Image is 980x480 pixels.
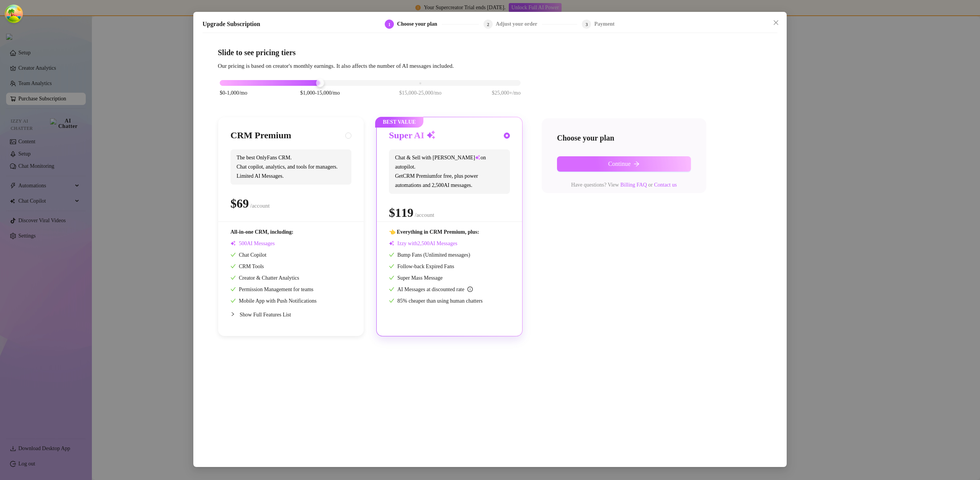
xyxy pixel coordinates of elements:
[230,149,351,185] span: The best OnlyFans CRM. Chat copilot, analytics, and tools for managers. Limited AI Messages.
[218,63,454,69] span: Our pricing is based on creator's monthly earnings. It also affects the number of AI messages inc...
[230,129,291,142] h3: CRM Premium
[388,22,390,27] span: 1
[240,312,291,318] span: Show Full Features List
[6,6,21,21] button: Open Tanstack query devtools
[397,287,473,292] span: AI Messages at discounted rate
[230,298,317,304] span: Mobile App with Push Notifications
[389,275,394,280] span: check
[375,117,423,128] span: BEST VALUE
[203,20,260,29] h5: Upgrade Subscription
[415,212,434,218] span: /account
[230,252,266,258] span: Chat Copilot
[389,275,443,281] span: Super Mass Message
[300,89,340,97] span: $1,000-15,000/mo
[389,129,436,142] h3: Super AI
[230,264,236,269] span: check
[594,20,614,29] div: Payment
[634,161,640,167] span: arrow-right
[557,156,691,172] button: Continuearrow-right
[492,89,521,97] span: $25,000+/mo
[397,20,442,29] div: Choose your plan
[487,22,489,27] span: 2
[770,16,782,29] button: Close
[230,229,294,235] span: All-in-one CRM, including:
[230,241,275,246] span: AI Messages
[389,241,457,246] span: Izzy with AI Messages
[399,89,441,97] span: $15,000-25,000/mo
[389,206,413,220] span: $
[389,298,483,304] span: 85% cheaper than using human chatters
[571,182,677,188] span: Have questions? View or
[496,20,542,29] div: Adjust your order
[389,252,394,257] span: check
[230,287,314,292] span: Permission Management for teams
[230,275,236,280] span: check
[620,182,647,188] a: Billing FAQ
[230,275,299,281] span: Creator & Chatter Analytics
[467,287,473,292] span: info-circle
[654,182,677,188] a: Contact us
[230,197,249,210] span: $
[557,133,691,143] h4: Choose your plan
[389,229,479,235] span: 👈 Everything in CRM Premium, plus:
[230,287,236,292] span: check
[250,203,270,209] span: /account
[389,149,510,194] span: Chat & Sell with [PERSON_NAME] on autopilot. Get CRM Premium for free, plus power automations and...
[218,47,762,58] h4: Slide to see pricing tiers
[220,89,247,97] span: $0-1,000/mo
[230,264,264,269] span: CRM Tools
[230,305,351,324] div: Show Full Features List
[230,298,236,303] span: check
[230,312,235,316] span: collapsed
[389,298,394,303] span: check
[770,20,782,26] span: Close
[608,161,631,167] span: Continue
[389,252,470,258] span: Bump Fans (Unlimited messages)
[389,264,454,269] span: Follow-back Expired Fans
[389,264,394,269] span: check
[585,22,588,27] span: 3
[389,287,394,292] span: check
[773,20,779,26] span: close
[230,252,236,257] span: check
